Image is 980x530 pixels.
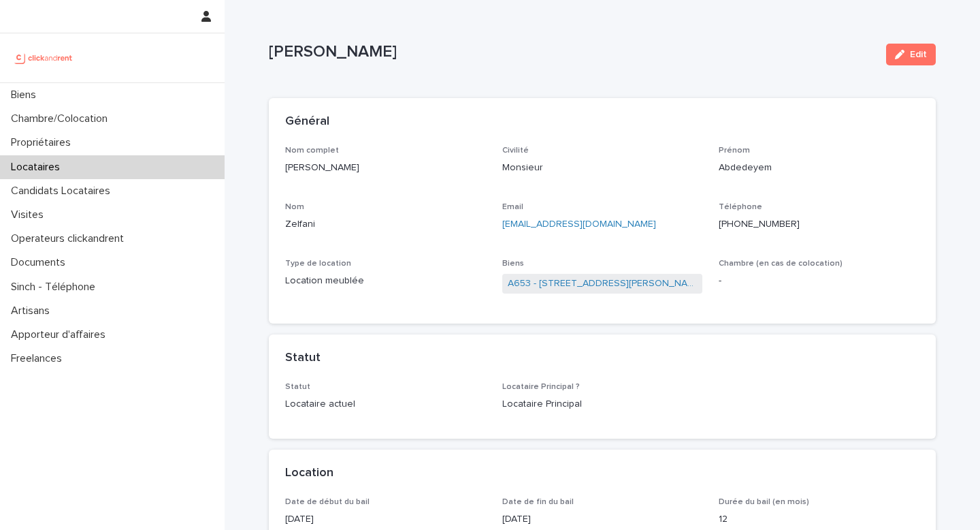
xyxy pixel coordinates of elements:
[5,305,61,317] p: Artisans
[285,161,486,175] p: [PERSON_NAME]
[285,498,370,506] span: Date de début du bail
[502,146,529,155] span: Civilité
[5,112,118,125] p: Chambre/Colocation
[719,498,809,506] span: Durée du bail (en mois)
[285,466,333,481] h2: Location
[5,185,121,198] p: Candidats Locataires
[719,203,762,211] span: Téléphone
[5,161,71,174] p: Locataires
[719,219,800,229] ringoverc2c-number-84e06f14122c: [PHONE_NUMBER]
[502,383,580,391] span: Locataire Principal ?
[502,397,703,411] p: Locataire Principal
[285,260,351,268] span: Type de location
[5,232,135,245] p: Operateurs clickandrent
[719,219,800,229] ringoverc2c-84e06f14122c: Call with Ringover
[502,203,523,211] span: Email
[285,203,304,211] span: Nom
[5,281,106,294] p: Sinch - Téléphone
[285,397,486,411] p: Locataire actuel
[502,512,703,527] p: [DATE]
[910,50,927,59] span: Edit
[5,208,54,221] p: Visites
[11,44,77,72] img: UCB0brd3T0yccxBKYDjQ
[269,42,875,62] p: [PERSON_NAME]
[508,277,698,291] a: A653 - [STREET_ADDRESS][PERSON_NAME]
[719,512,919,527] p: 12
[502,260,524,268] span: Biens
[5,136,82,149] p: Propriétaires
[285,114,329,129] h2: Général
[285,274,486,288] p: Location meublée
[5,328,116,341] p: Apporteur d'affaires
[719,146,750,155] span: Prénom
[285,383,310,391] span: Statut
[886,44,936,65] button: Edit
[719,161,919,175] p: Abdedeyem
[5,256,76,269] p: Documents
[502,161,703,175] p: Monsieur
[285,512,486,527] p: [DATE]
[285,351,321,366] h2: Statut
[5,89,47,102] p: Biens
[719,260,843,268] span: Chambre (en cas de colocation)
[502,219,656,229] a: [EMAIL_ADDRESS][DOMAIN_NAME]
[5,352,73,365] p: Freelances
[285,146,339,155] span: Nom complet
[719,274,919,288] p: -
[285,217,486,232] p: Zelfani
[502,498,574,506] span: Date de fin du bail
